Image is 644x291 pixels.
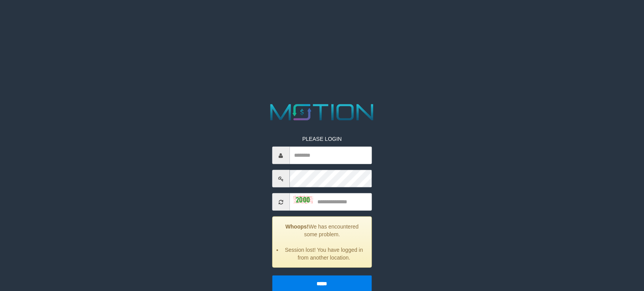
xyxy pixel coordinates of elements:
[286,223,309,230] strong: Whoops!
[272,217,372,268] div: We has encountered some problem.
[282,246,365,262] li: Session lost! You have logged in from another location.
[272,135,372,143] p: PLEASE LOGIN
[293,196,313,203] img: captcha
[266,101,379,123] img: MOTION_logo.png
